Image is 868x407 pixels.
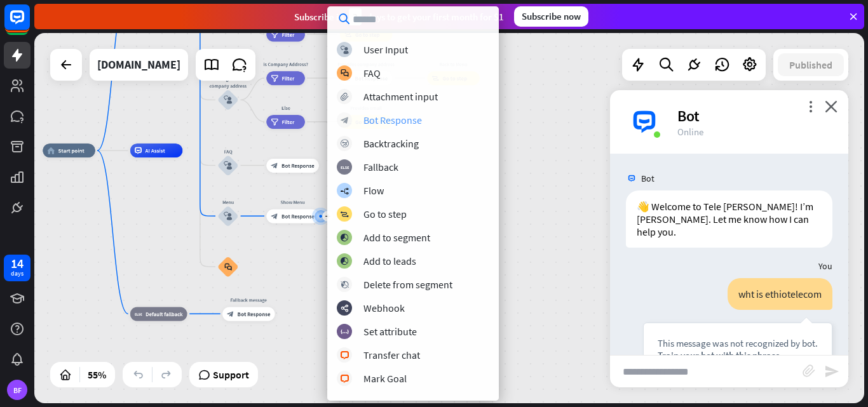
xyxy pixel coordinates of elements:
[207,148,249,155] div: FAQ
[261,199,324,206] div: Show Menu
[261,104,310,111] div: Else
[325,213,330,218] i: plus
[341,328,349,336] i: block_set_attribute
[728,278,832,310] div: wht is ethiotelecom
[363,184,384,197] div: Flow
[658,349,818,361] div: Train your bot with this phrase.
[282,31,295,38] span: Filter
[11,258,24,269] div: 14
[341,140,349,148] i: block_backtracking
[145,147,165,154] span: AI Assist
[213,364,249,385] span: Support
[261,61,310,68] div: is Company Address?
[294,8,504,25] div: Subscribe in days to get your first month for $1
[282,75,295,82] span: Filter
[677,106,833,126] div: Bot
[238,310,271,317] span: Bot Response
[224,263,232,270] i: block_faq
[224,212,232,220] i: block_user_input
[341,163,349,171] i: block_fallback
[514,6,588,27] div: Subscribe now
[363,90,438,103] div: Attachment input
[803,364,815,377] i: block_attachment
[641,173,654,184] span: Bot
[363,43,408,56] div: User Input
[341,93,349,101] i: block_attachment
[281,162,315,169] span: Bot Response
[363,255,416,267] div: Add to leads
[825,100,837,112] i: close
[363,372,407,385] div: Mark Goal
[135,310,142,317] i: block_fallback
[804,100,817,112] i: more_vert
[363,349,420,361] div: Transfer chat
[363,278,452,291] div: Delete from segment
[363,325,417,338] div: Set attribute
[217,297,280,304] div: Fallback message
[11,269,24,278] div: days
[363,67,381,79] div: FAQ
[340,351,349,359] i: block_livechat
[363,137,419,150] div: Backtracking
[340,234,349,242] i: block_add_to_segment
[271,31,278,38] i: filter
[340,257,349,265] i: block_add_to_segment
[658,337,818,349] div: This message was not recognized by bot.
[271,118,278,125] i: filter
[58,147,85,154] span: Start point
[363,231,430,244] div: Add to segment
[282,118,295,125] span: Filter
[10,5,48,43] button: Open LiveChat chat widget
[340,210,349,218] i: block_goto
[340,375,349,383] i: block_livechat
[281,213,315,220] span: Bot Response
[224,96,232,104] i: block_user_input
[4,255,31,281] a: 14 days
[341,46,349,54] i: block_user_input
[363,114,422,126] div: Bot Response
[207,199,249,206] div: Menu
[778,53,844,76] button: Published
[227,310,234,317] i: block_bot_response
[824,364,839,379] i: send
[626,190,832,248] div: 👋 Welcome to Tele [PERSON_NAME]! I’m [PERSON_NAME]. Let me know how I can help you.
[271,213,278,220] i: block_bot_response
[341,304,349,312] i: webhooks
[818,260,832,272] span: You
[363,161,398,173] div: Fallback
[271,75,278,82] i: filter
[363,208,407,220] div: Go to step
[271,162,278,169] i: block_bot_response
[97,49,180,81] div: tele-chatboot.netlify.app
[207,76,249,90] div: Asking about company address
[341,281,349,289] i: block_delete_from_segment
[146,310,182,317] span: Default fallback
[363,302,405,314] div: Webhook
[7,380,27,400] div: BF
[341,69,349,77] i: block_faq
[224,161,232,170] i: block_user_input
[677,126,833,138] div: Online
[341,116,349,124] i: block_bot_response
[84,364,110,385] div: 55%
[47,147,55,154] i: home_2
[340,187,349,195] i: builder_tree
